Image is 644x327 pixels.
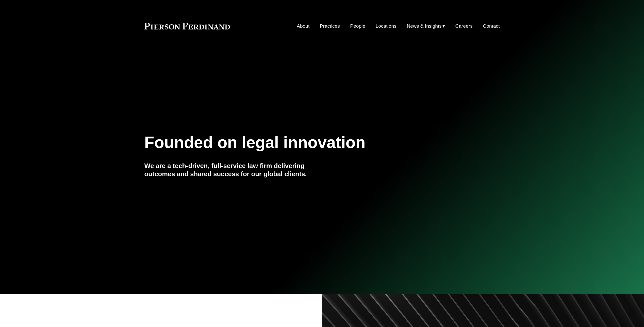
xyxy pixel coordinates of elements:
[144,133,441,152] h1: Founded on legal innovation
[144,162,322,178] h4: We are a tech-driven, full-service law firm delivering outcomes and shared success for our global...
[350,21,365,31] a: People
[483,21,500,31] a: Contact
[455,21,473,31] a: Careers
[297,21,309,31] a: About
[376,21,397,31] a: Locations
[407,22,442,31] span: News & Insights
[320,21,340,31] a: Practices
[407,21,445,31] a: folder dropdown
